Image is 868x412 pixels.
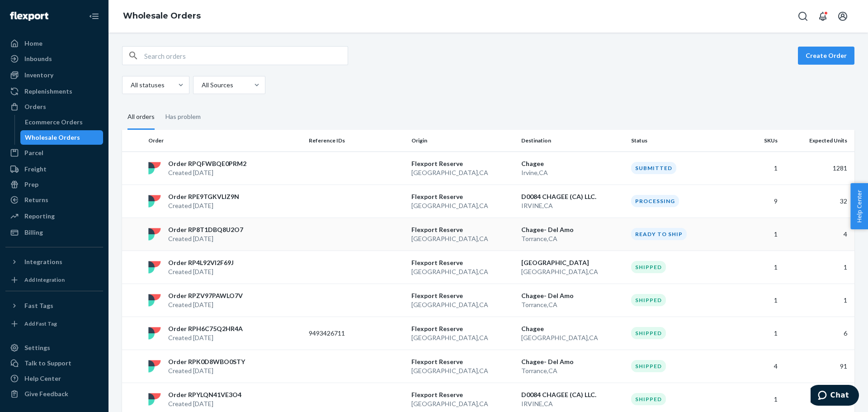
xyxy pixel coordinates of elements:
button: Create Order [798,47,854,65]
p: Flexport Reserve [411,324,514,333]
img: flexport logo [148,261,161,274]
p: IRVINE , CA [521,399,624,408]
div: Processing [631,195,679,207]
p: Created [DATE] [168,399,241,408]
td: 1 [781,284,854,317]
p: Chagee- Del Amo [521,225,624,234]
a: Wholesale Orders [123,11,201,21]
div: Home [24,39,42,48]
p: Flexport Reserve [411,390,514,399]
p: Chagee [521,159,624,168]
p: Created [DATE] [168,333,243,342]
ol: breadcrumbs [116,3,208,29]
td: 1 [781,251,854,284]
p: [GEOGRAPHIC_DATA] , CA [411,399,514,408]
p: Created [DATE] [168,300,243,309]
img: flexport logo [148,228,161,241]
p: Torrance , CA [521,234,624,243]
button: Fast Tags [5,298,103,313]
p: Created [DATE] [168,267,234,276]
p: IRVINE , CA [521,201,624,210]
div: Give Feedback [24,389,68,398]
div: Returns [24,195,48,204]
td: 32 [781,185,854,218]
button: Give Feedback [5,387,103,401]
p: Flexport Reserve [411,159,514,168]
p: [GEOGRAPHIC_DATA] , CA [411,366,514,375]
td: 6 [781,317,854,350]
p: Flexport Reserve [411,291,514,300]
td: 1 [730,152,781,185]
p: Created [DATE] [168,201,239,210]
div: Shipped [631,294,666,306]
a: Prep [5,177,103,192]
div: Freight [24,165,47,174]
img: flexport logo [148,294,161,307]
p: Order RPK0D8WBO0STY [168,357,245,366]
button: Talk to Support [5,356,103,370]
td: 1 [730,317,781,350]
th: Expected Units [781,130,854,152]
td: 4 [730,350,781,383]
th: SKUs [730,130,781,152]
iframe: Opens a widget where you can chat to one of our agents [811,385,859,407]
td: 1 [730,251,781,284]
p: Order RP8T1DBQ8U2O7 [168,225,243,234]
p: Torrance , CA [521,300,624,309]
td: 4 [781,218,854,251]
img: flexport logo [148,162,161,175]
button: Integrations [5,255,103,269]
p: Irvine , CA [521,168,624,177]
td: 91 [781,350,854,383]
img: Flexport logo [10,12,48,21]
p: Flexport Reserve [411,357,514,366]
p: [GEOGRAPHIC_DATA] , CA [411,201,514,210]
p: Chagee- Del Amo [521,357,624,366]
a: Orders [5,99,103,114]
p: Created [DATE] [168,168,246,177]
div: Replenishments [24,87,72,96]
button: Open notifications [814,7,832,25]
a: Ecommerce Orders [20,115,104,129]
div: Reporting [24,212,55,221]
p: [GEOGRAPHIC_DATA] , CA [411,333,514,342]
p: Chagee- Del Amo [521,291,624,300]
div: Fast Tags [24,301,53,310]
a: Add Fast Tag [5,317,103,331]
p: [GEOGRAPHIC_DATA] , CA [411,267,514,276]
div: Shipped [631,327,666,339]
input: Search orders [144,47,348,65]
a: Replenishments [5,84,103,99]
button: Help Center [850,183,868,229]
p: Created [DATE] [168,234,243,243]
button: Open Search Box [794,7,812,25]
input: All statuses [130,81,131,90]
img: flexport logo [148,393,161,406]
p: [GEOGRAPHIC_DATA] , CA [521,333,624,342]
p: D0084 CHAGEE (CA) LLC. [521,390,624,399]
div: Help Center [24,374,61,383]
img: flexport logo [148,360,161,373]
p: D0084 CHAGEE (CA) LLC. [521,192,624,201]
p: Order RPH6C75Q2HR4A [168,324,243,333]
div: Orders [24,102,46,111]
div: Settings [24,343,50,352]
th: Status [627,130,730,152]
div: Shipped [631,261,666,273]
th: Order [145,130,305,152]
td: 1 [730,284,781,317]
img: flexport logo [148,327,161,340]
p: Chagee [521,324,624,333]
p: Order RPYLQN41VE3O4 [168,390,241,399]
a: Inbounds [5,52,103,66]
p: Created [DATE] [168,366,245,375]
div: Inbounds [24,54,52,63]
a: Freight [5,162,103,176]
p: Order RP4L92VI2F69J [168,258,234,267]
a: Add Integration [5,273,103,287]
p: Order RPQFWBQE0PRM2 [168,159,246,168]
div: Ecommerce Orders [25,118,83,127]
div: Shipped [631,360,666,372]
